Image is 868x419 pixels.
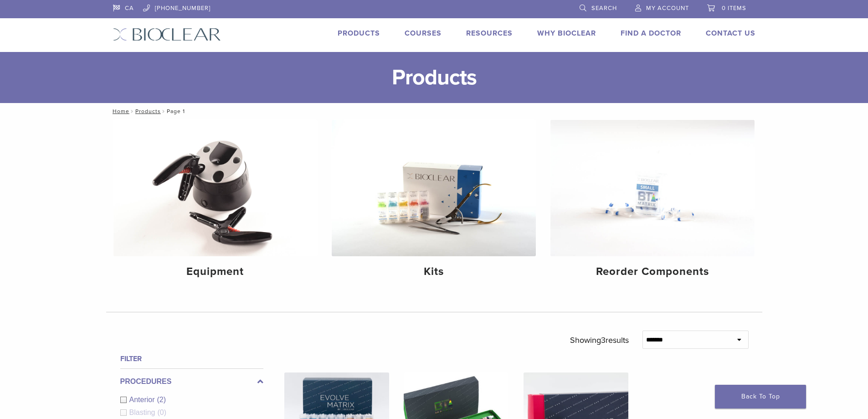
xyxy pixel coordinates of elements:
a: Equipment [113,120,318,286]
h4: Filter [120,353,263,364]
img: Bioclear [113,28,221,41]
a: Reorder Components [550,120,755,286]
a: Home [110,108,129,114]
a: Find A Doctor [621,29,681,38]
img: Kits [332,120,536,256]
a: Courses [405,29,442,38]
img: Reorder Components [550,120,755,256]
a: Products [338,29,380,38]
span: (0) [157,409,166,416]
a: Why Bioclear [537,29,596,38]
h4: Equipment [121,264,310,280]
span: / [129,109,135,114]
span: Blasting [129,409,158,416]
nav: Page 1 [106,103,762,119]
span: Search [591,5,617,12]
a: Products [135,108,161,114]
h4: Kits [339,264,529,280]
span: Anterior [129,396,157,403]
span: (2) [157,396,166,403]
h4: Reorder Components [558,264,747,280]
span: 3 [601,335,606,345]
a: Kits [332,120,536,286]
a: Contact Us [706,29,755,38]
a: Resources [466,29,513,38]
p: Showing results [570,331,629,350]
img: Equipment [113,120,318,256]
label: Procedures [120,376,263,387]
span: My Account [646,5,689,12]
span: / [161,109,167,114]
a: Back To Top [715,385,806,409]
span: 0 items [722,5,746,12]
